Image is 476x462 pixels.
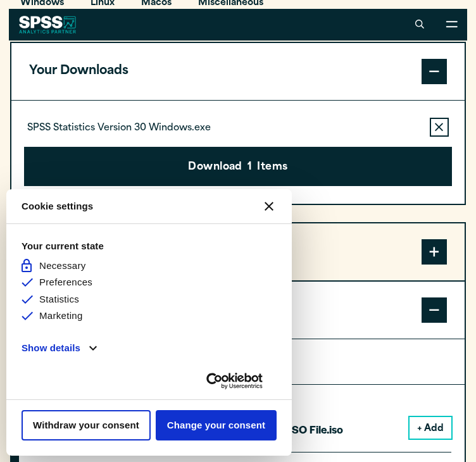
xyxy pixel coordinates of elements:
img: SPSS White Logo [19,16,77,34]
a: Usercentrics Cookiebot - opens new page [192,373,277,389]
strong: Your current state [22,239,277,254]
li: Necessary [22,259,277,273]
li: Marketing [22,309,277,323]
button: Download1Items [24,147,451,186]
button: + Add [410,417,451,439]
li: Preferences [22,275,277,290]
button: Your Downloads [11,43,465,100]
button: Withdraw your consent [22,410,151,440]
span: 1 [247,159,252,176]
button: Change your consent [156,410,277,440]
strong: Cookie settings [22,199,93,214]
div: Your Downloads [11,100,465,204]
li: Statistics [22,292,277,307]
button: Close CMP widget [254,191,284,222]
button: Show details [22,341,97,356]
p: SPSS Statistics Version 30 Windows.exe [27,122,211,135]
